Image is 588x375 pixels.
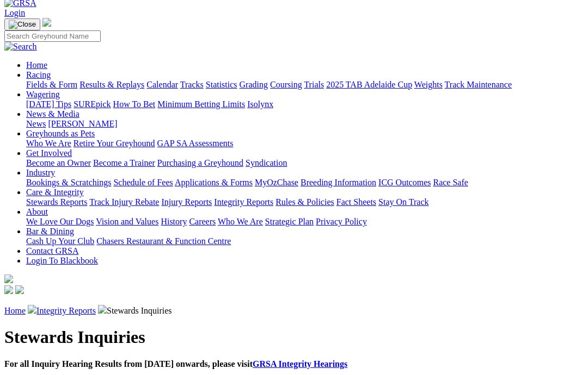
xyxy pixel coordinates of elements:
a: Home [4,306,26,315]
div: Bar & Dining [26,236,584,246]
a: We Love Our Dogs [26,217,94,226]
a: Careers [189,217,216,226]
h1: Stewards Inquiries [4,327,584,347]
a: Bookings & Scratchings [26,178,111,187]
a: ICG Outcomes [378,178,431,187]
a: Get Involved [26,148,72,158]
a: Who We Are [26,139,71,148]
div: Industry [26,178,584,187]
img: chevron-right.svg [98,305,107,314]
div: Greyhounds as Pets [26,139,584,148]
img: Close [9,20,36,29]
a: Calendar [146,80,178,89]
div: Racing [26,80,584,90]
a: Wagering [26,90,60,99]
a: Privacy Policy [316,217,367,226]
a: Schedule of Fees [113,178,173,187]
a: Coursing [270,80,302,89]
a: Who We Are [218,217,263,226]
a: Isolynx [247,99,273,109]
a: [PERSON_NAME] [48,119,117,128]
b: For all Inquiry Hearing Results from [DATE] onwards, please visit [4,359,347,368]
input: Search [4,30,101,42]
a: Fact Sheets [336,197,376,207]
a: Racing [26,70,51,79]
a: News & Media [26,109,79,118]
a: Cash Up Your Club [26,236,94,246]
a: Breeding Information [301,178,376,187]
a: History [161,217,187,226]
a: Stay On Track [378,197,428,207]
a: Fields & Form [26,80,77,89]
div: Get Involved [26,158,584,168]
a: Track Maintenance [445,80,512,89]
a: Become an Owner [26,158,91,167]
a: Race Safe [433,178,468,187]
a: How To Bet [113,99,156,109]
img: chevron-right.svg [28,305,36,314]
img: Search [4,42,37,52]
a: GRSA Integrity Hearings [253,359,347,368]
a: Stewards Reports [26,197,87,207]
a: News [26,119,46,128]
div: Wagering [26,99,584,109]
a: Injury Reports [161,197,212,207]
a: 2025 TAB Adelaide Cup [326,80,412,89]
a: Grading [240,80,268,89]
img: logo-grsa-white.png [42,18,51,27]
a: Login [4,8,25,17]
div: News & Media [26,119,584,129]
a: Integrity Reports [214,197,273,207]
a: About [26,207,48,216]
img: twitter.svg [15,285,24,294]
a: Home [26,60,47,70]
a: Industry [26,168,55,177]
a: Retire Your Greyhound [73,139,155,148]
a: Become a Trainer [93,158,155,167]
div: Care & Integrity [26,197,584,207]
a: Greyhounds as Pets [26,129,95,138]
a: Applications & Forms [175,178,253,187]
a: Care & Integrity [26,187,84,197]
a: Statistics [206,80,237,89]
a: Weights [414,80,443,89]
img: logo-grsa-white.png [4,274,13,283]
a: Strategic Plan [265,217,314,226]
a: Syndication [246,158,287,167]
a: MyOzChase [255,178,298,187]
a: [DATE] Tips [26,99,71,109]
img: facebook.svg [4,285,13,294]
a: Results & Replays [79,80,144,89]
p: Stewards Inquiries [4,305,584,316]
a: Rules & Policies [275,197,334,207]
a: Contact GRSA [26,246,78,255]
a: Chasers Restaurant & Function Centre [96,236,231,246]
a: Trials [304,80,324,89]
button: Toggle navigation [4,18,40,30]
div: About [26,217,584,227]
a: Vision and Values [96,217,158,226]
a: Minimum Betting Limits [157,99,245,109]
a: Bar & Dining [26,227,74,236]
a: Purchasing a Greyhound [157,158,243,167]
a: Track Injury Rebate [89,197,159,207]
a: GAP SA Assessments [157,139,234,148]
a: Tracks [180,80,204,89]
a: Login To Blackbook [26,256,98,265]
a: SUREpick [73,99,111,109]
a: Integrity Reports [36,306,96,315]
